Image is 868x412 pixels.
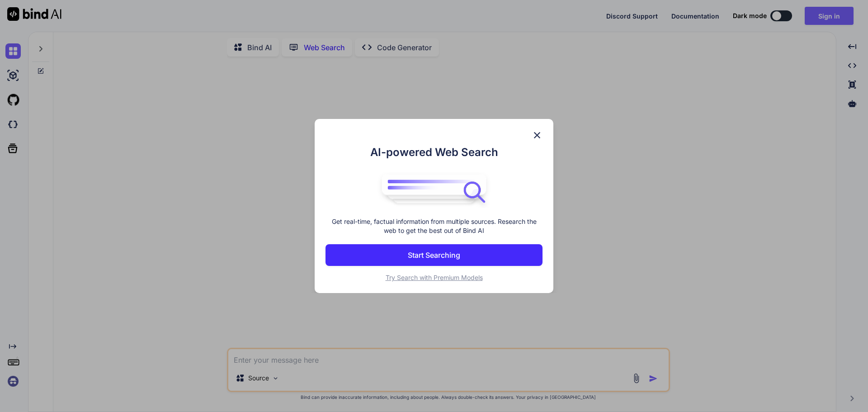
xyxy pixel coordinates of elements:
[386,274,483,281] span: Try Search with Premium Models
[375,170,493,208] img: bind logo
[325,144,542,161] h1: AI-powered Web Search
[408,250,460,260] p: Start Searching
[532,130,542,141] img: close
[325,217,542,235] p: Get real-time, factual information from multiple sources. Research the web to get the best out of...
[325,244,542,266] button: Start Searching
